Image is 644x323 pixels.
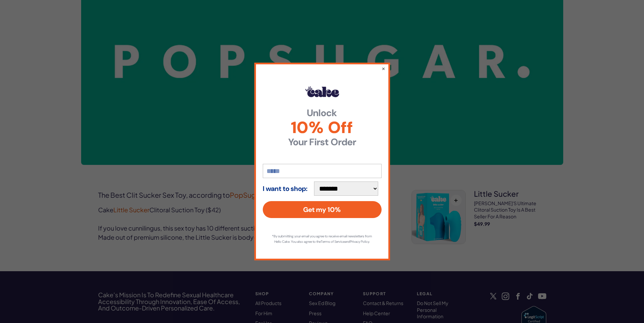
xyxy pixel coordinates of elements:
[270,234,375,244] p: *By submitting your email you agree to receive email newsletters from Hello Cake. You also agree ...
[263,120,382,136] span: 10% Off
[350,239,369,244] a: Privacy Policy
[263,137,382,147] strong: Your First Order
[263,201,382,218] button: Get my 10%
[305,86,339,97] img: Hello Cake
[263,185,308,192] strong: I want to shop:
[321,239,345,244] a: Terms of Service
[382,65,385,72] button: ×
[263,108,382,118] strong: Unlock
